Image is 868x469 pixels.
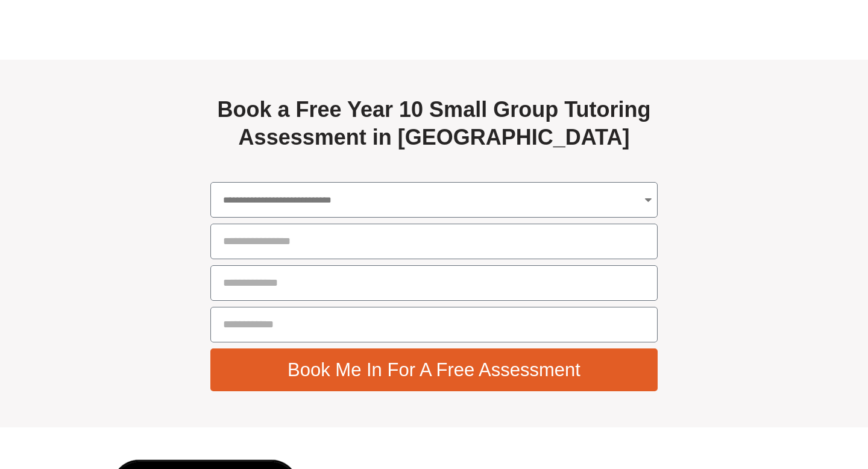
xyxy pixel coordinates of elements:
[210,182,658,397] form: Free Assessment - Global (Grade)
[288,360,580,379] span: Book Me In For A Free Assessment
[210,348,658,391] button: Book Me In For A Free Assessment
[661,333,868,469] iframe: Chat Widget
[210,96,658,153] h2: Book a Free Year 10 Small Group Tutoring Assessment in [GEOGRAPHIC_DATA]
